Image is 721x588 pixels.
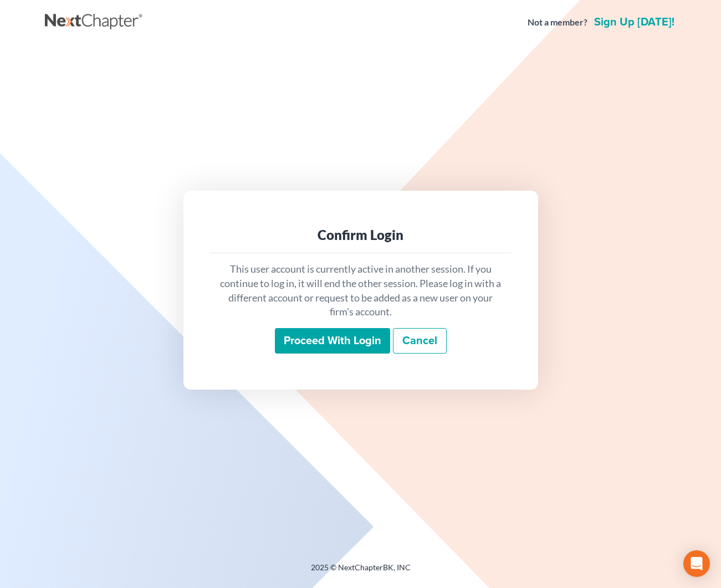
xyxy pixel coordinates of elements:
[528,16,587,29] strong: Not a member?
[45,562,677,582] div: 2025 © NextChapterBK, INC
[592,17,677,28] a: Sign up [DATE]!
[275,328,390,354] input: Proceed with login
[393,328,447,354] a: Cancel
[219,262,503,319] p: This user account is currently active in another session. If you continue to log in, it will end ...
[219,226,503,244] div: Confirm Login
[683,550,710,577] div: Open Intercom Messenger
